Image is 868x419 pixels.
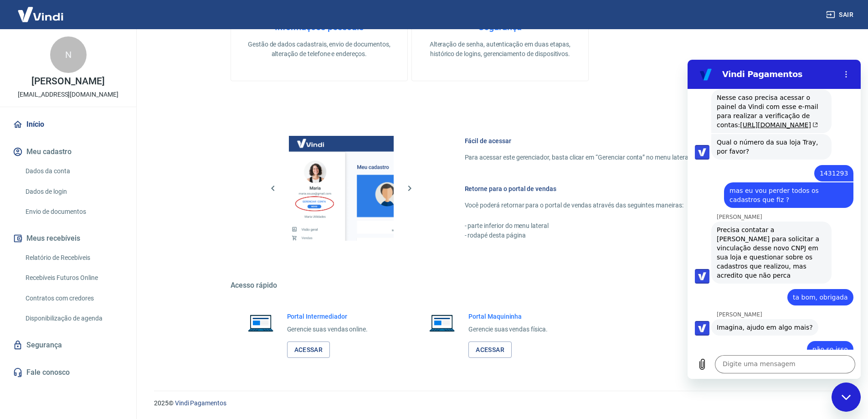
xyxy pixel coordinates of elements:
a: Envio de documentos [22,202,125,221]
a: Dados da conta [22,162,125,181]
a: Início [11,114,125,134]
a: Acessar [287,341,330,358]
p: - rodapé desta página [465,231,748,240]
a: Relatório de Recebíveis [22,248,125,267]
a: Fale conosco [11,362,125,383]
a: Acessar [468,341,512,358]
img: Vindi [11,0,70,28]
button: Meus recebíveis [11,228,125,248]
p: Alteração de senha, autenticação em duas etapas, histórico de logins, gerenciamento de dispositivos. [426,40,574,59]
h6: Portal Intermediador [287,312,368,321]
a: Vindi Pagamentos [175,399,226,407]
p: Para acessar este gerenciador, basta clicar em “Gerenciar conta” no menu lateral do portal de ven... [465,153,748,162]
p: Gerencie suas vendas online. [287,325,368,334]
h6: Portal Maquininha [468,312,548,321]
a: Segurança [11,335,125,355]
div: N [50,36,87,73]
p: Gerencie suas vendas física. [468,325,548,334]
iframe: Janela de mensagens [688,60,861,379]
p: Você poderá retornar para o portal de vendas através das seguintes maneiras: [465,201,748,210]
p: 2025 © [154,398,846,408]
button: Sair [824,6,857,23]
h5: Acesso rápido [231,281,770,290]
p: Gestão de dados cadastrais, envio de documentos, alteração de telefone e endereços. [246,40,393,59]
a: Dados de login [22,182,125,201]
img: Imagem de um notebook aberto [423,312,461,334]
iframe: Botão para abrir a janela de mensagens, conversa em andamento [832,383,861,412]
p: - parte inferior do menu lateral [465,221,748,231]
h6: Retorne para o portal de vendas [465,184,748,193]
button: Meu cadastro [11,142,125,162]
a: Contratos com credores [22,289,125,308]
h6: Fácil de acessar [465,136,748,145]
p: [PERSON_NAME] [31,77,104,86]
a: Recebíveis Futuros Online [22,269,125,287]
img: Imagem da dashboard mostrando o botão de gerenciar conta na sidebar no lado esquerdo [289,136,394,241]
img: Imagem de um notebook aberto [241,312,280,334]
p: [EMAIL_ADDRESS][DOMAIN_NAME] [18,90,118,99]
a: Disponibilização de agenda [22,309,125,328]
